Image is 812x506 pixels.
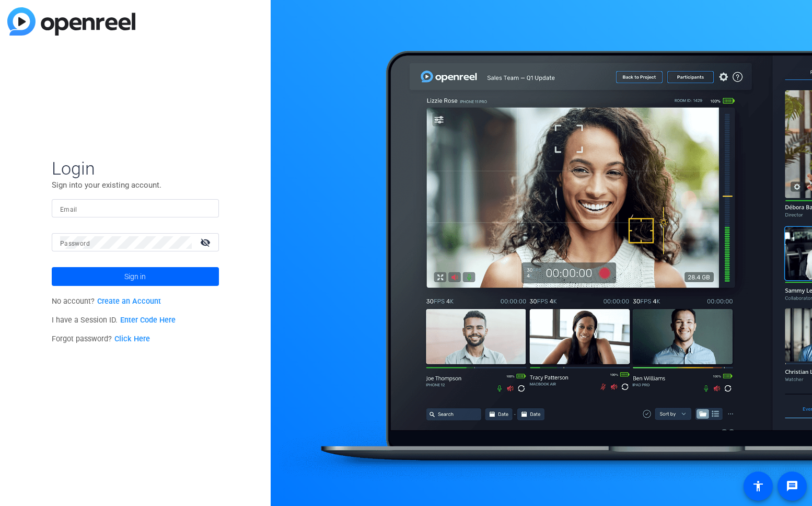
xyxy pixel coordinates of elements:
[60,206,77,213] mat-label: Email
[194,235,219,250] mat-icon: visibility_off
[97,297,161,306] a: Create an Account
[786,480,798,492] mat-icon: message
[52,267,219,286] button: Sign in
[60,240,90,247] mat-label: Password
[52,335,150,343] span: Forgot password?
[52,157,219,179] span: Login
[60,202,211,215] input: Enter Email Address
[114,335,150,343] a: Click Here
[752,480,764,492] mat-icon: accessibility
[124,263,146,290] span: Sign in
[52,179,219,191] p: Sign into your existing account.
[52,297,161,306] span: No account?
[7,7,135,36] img: blue-gradient.svg
[52,316,176,325] span: I have a Session ID.
[120,316,176,325] a: Enter Code Here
